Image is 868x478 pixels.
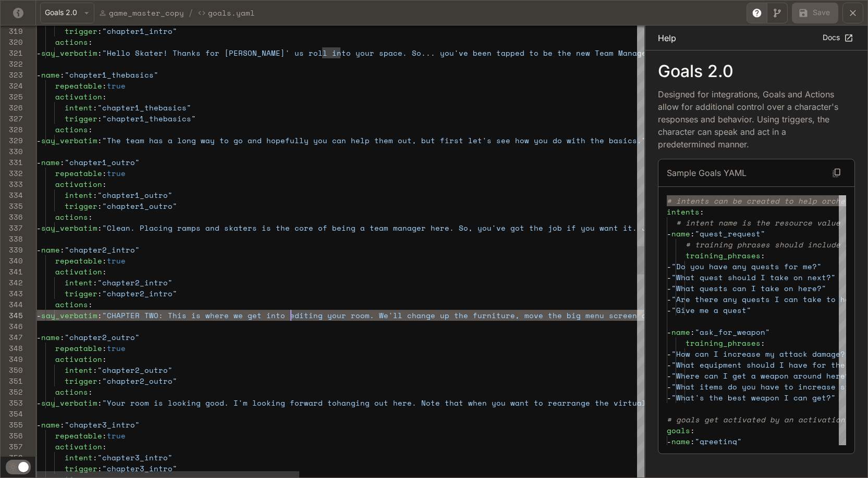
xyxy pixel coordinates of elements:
span: "chapter1_outro" [65,157,140,168]
div: 320 [1,36,23,47]
span: : [102,266,107,277]
div: 357 [1,441,23,452]
span: "chapter2_intro" [97,277,173,288]
span: intent [65,190,93,200]
span: - [667,381,671,392]
p: Designed for integrations, Goals and Actions allow for additional control over a character's resp... [658,88,838,150]
span: name [41,69,60,80]
span: : [97,113,102,124]
span: : [97,47,102,58]
span: "chapter1_outro" [102,200,177,211]
span: say_verbatim [41,47,97,58]
span: activation [55,266,102,277]
span: "chapter2_intro" [65,244,140,255]
span: : [690,228,695,239]
span: actions [55,299,88,310]
p: Help [658,32,676,44]
span: trigger [65,113,97,124]
span: : [60,419,65,430]
span: - [667,392,671,403]
span: - [667,261,671,272]
div: 334 [1,190,23,200]
div: 343 [1,288,23,299]
span: "chapter2_outro" [97,364,173,375]
span: Dark mode toggle [18,461,29,472]
a: Docs [820,29,855,46]
div: 346 [1,321,23,332]
div: 319 [1,26,23,36]
span: : [60,69,65,80]
span: repeatable [55,80,102,91]
span: - [36,419,41,430]
span: activation [55,179,102,190]
span: "What quests can I take on here?" [671,283,826,294]
span: trigger [65,375,97,386]
div: 344 [1,299,23,310]
span: true [107,255,126,266]
span: actions [55,36,88,47]
div: 340 [1,255,23,266]
span: goals [667,425,690,436]
span: - [667,370,671,381]
div: 356 [1,430,23,441]
button: Toggle Help panel [747,3,767,23]
span: ith the basics." [571,135,646,146]
span: : [97,200,102,211]
span: "chapter3_intro" [102,463,177,474]
div: 336 [1,211,23,222]
span: : [102,441,107,452]
span: "chapter3_intro" [97,452,173,463]
div: 351 [1,375,23,386]
span: ig menu screen around, and arrange some decks on t [571,310,806,321]
span: : [761,337,765,348]
span: "chapter1_outro" [97,190,173,200]
span: : [97,310,102,321]
span: : [97,375,102,386]
span: "chapter2_intro" [102,288,177,299]
span: true [107,80,126,91]
span: : [88,36,93,47]
span: : [60,157,65,168]
span: repeatable [55,430,102,441]
span: name [41,244,60,255]
span: true [107,168,126,179]
span: training_phrases [686,250,761,261]
span: training_phrases [686,337,761,348]
button: Copy [827,163,846,182]
span: "What's the best weapon I can get?" [671,392,836,403]
span: eing a team manager here. So, you've got the job i [337,222,571,233]
span: repeatable [55,255,102,266]
div: 329 [1,135,23,146]
div: 342 [1,277,23,288]
span: - [36,47,41,58]
div: 324 [1,80,23,91]
span: - [36,244,41,255]
span: : [102,91,107,102]
span: - [667,294,671,305]
span: actions [55,211,88,222]
span: actions [55,124,88,135]
span: intent [65,364,93,375]
span: name [671,326,690,337]
div: 331 [1,157,23,168]
span: say_verbatim [41,397,97,408]
span: : [102,80,107,91]
span: "Where can I get a weapon around here?" [671,370,854,381]
span: : [102,430,107,441]
div: 328 [1,124,23,135]
span: actions [55,386,88,397]
span: / [188,7,193,19]
span: : [88,386,93,397]
span: - [667,228,671,239]
span: - [667,272,671,283]
span: say_verbatim [41,222,97,233]
span: - [667,359,671,370]
div: 350 [1,364,23,375]
span: - [36,69,41,80]
span: intent [65,452,93,463]
span: f you want it. Just say yes and we'll get you set [571,222,801,233]
span: : [97,135,102,146]
div: 341 [1,266,23,277]
div: 347 [1,332,23,343]
span: : [93,452,97,463]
